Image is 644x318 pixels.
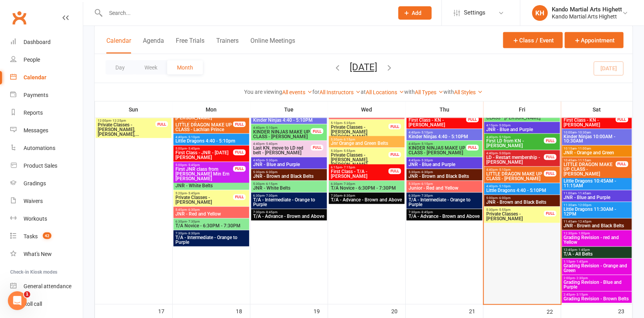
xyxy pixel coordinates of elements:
[552,13,622,20] div: Kando Martial Arts Highett
[420,183,433,186] span: - 6:15pm
[24,145,55,151] div: Automations
[187,135,200,139] span: - 5:10pm
[175,122,234,132] span: LITTLE DRAGON MAKE UP CLASS - Lachlan Prince
[564,204,630,207] span: 11:30am
[10,210,83,228] a: Workouts
[544,171,556,177] div: FULL
[187,220,200,224] span: - 7:30pm
[143,37,164,54] button: Agenda
[577,192,591,196] span: - 11:45am
[552,6,622,13] div: Kando Martial Arts Highett
[498,168,511,172] span: - 5:10pm
[24,180,46,186] div: Gradings
[564,134,630,144] span: Kinder Ninjas 10:00AM - 10:30AM
[24,39,51,45] div: Dashboard
[408,198,481,207] span: T/A - Intermediate - Orange to Purple
[253,159,325,163] span: 4:45pm
[236,305,250,318] div: 18
[564,220,630,224] span: 11:45am
[408,171,481,174] span: 5:30pm
[564,249,630,252] span: 12:45pm
[187,164,200,167] span: - 5:45pm
[420,194,433,198] span: - 7:30pm
[265,159,277,163] span: - 5:30pm
[330,194,403,198] span: 7:30pm
[253,163,325,167] span: JNR - Blue and Purple
[415,89,444,95] a: All Types
[173,101,250,118] th: Mon
[498,124,511,127] span: - 5:00pm
[564,297,630,302] span: Grading Revision - Brown Belts
[577,220,592,224] span: - 12:45pm
[253,146,311,155] span: Last KN, move to LD red belt - [PERSON_NAME]
[175,151,234,160] span: First Class - JNR - [DATE][PERSON_NAME]
[486,135,544,139] span: 4:40pm
[389,124,401,130] div: FULL
[577,249,590,252] span: - 1:45pm
[618,305,632,318] div: 23
[253,214,325,219] span: T/A - Advance - Brown and Above
[176,37,204,54] button: Free Trials
[187,147,200,151] span: - 5:45pm
[10,69,83,86] a: Calendar
[106,60,135,75] button: Day
[408,146,467,155] span: KINDER NINJAS MAKE UP CLASS - [PERSON_NAME]
[10,245,83,263] a: What's New
[253,174,325,179] span: JNR - Brown and Black Belts
[420,171,433,174] span: - 6:30pm
[564,179,630,188] span: Little Dragons 10:45AM - 11:15AM
[342,138,355,141] span: - 6:15pm
[253,194,325,198] span: 6:30pm
[155,121,168,127] div: FULL
[564,277,630,280] span: 2:00pm
[95,101,173,118] th: Sun
[547,305,561,318] div: 22
[561,101,633,118] th: Sat
[313,89,320,95] strong: for
[564,232,630,236] span: 12:30pm
[405,89,415,95] strong: with
[24,110,43,116] div: Reports
[575,277,588,280] span: - 2:30pm
[24,251,52,257] div: What's New
[408,131,481,134] span: 4:40pm
[24,301,42,307] div: Roll call
[486,188,558,193] span: Little Dragons 4:40 - 5:10PM
[253,211,325,214] span: 7:30pm
[111,119,126,122] span: - 12:25pm
[253,118,325,122] span: Kinder Ninjas 4:40 - 5:10PM
[330,113,403,118] span: JNR - Red and Yellow
[24,163,57,169] div: Product Sales
[24,127,48,133] div: Messages
[244,89,283,95] strong: You are viewing
[564,147,630,151] span: 10:15am
[342,150,355,153] span: - 5:55pm
[330,138,403,141] span: 5:30pm
[135,60,167,75] button: Week
[311,145,323,151] div: FULL
[283,89,313,95] a: All events
[103,7,388,18] input: Search...
[311,128,323,134] div: FULL
[330,141,403,146] span: Jnr Orange and Green Belts
[10,157,83,175] a: Product Sales
[454,89,483,95] a: All Styles
[408,183,481,186] span: 5:30pm
[175,236,248,245] span: T/A - Intermediate - Orange to Purple
[330,153,389,167] span: Private Classes - [PERSON_NAME], [PERSON_NAME]
[175,192,234,196] span: 5:20pm
[564,192,630,196] span: 11:00am
[175,106,234,120] span: LITTLE DRAGON MAKE UP CLASS - [PERSON_NAME] [PERSON_NAME]
[366,89,405,95] a: All Locations
[486,168,544,172] span: 4:40pm
[408,174,481,179] span: JNR - Brown and Black Belts
[616,161,628,167] div: FULL
[175,196,234,205] span: Private Classes - [PERSON_NAME]
[486,127,558,132] span: JNR - Blue and Purple
[498,208,511,212] span: - 5:55pm
[175,164,234,167] span: 5:00pm
[187,208,200,212] span: - 6:30pm
[175,224,248,228] span: T/A Novice - 6:30PM - 7:30PM
[10,104,83,122] a: Reports
[544,138,556,144] div: FULL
